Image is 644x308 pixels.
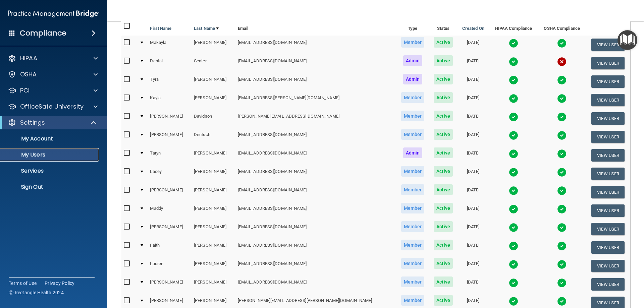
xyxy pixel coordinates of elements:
[457,72,489,91] td: [DATE]
[191,54,235,72] td: Center
[557,204,567,214] img: tick.e7d51cea.svg
[8,119,97,127] a: Settings
[147,238,191,257] td: Faith
[235,91,396,109] td: [EMAIL_ADDRESS][PERSON_NAME][DOMAIN_NAME]
[147,54,191,72] td: Dental
[557,112,567,122] img: tick.e7d51cea.svg
[509,297,518,306] img: tick.e7d51cea.svg
[591,186,625,198] button: View User
[147,165,191,183] td: Lacey
[9,280,37,287] a: Terms of Use
[489,19,538,36] th: HIPAA Compliance
[434,276,453,287] span: Active
[20,119,45,127] p: Settings
[557,94,567,103] img: tick.e7d51cea.svg
[191,183,235,201] td: [PERSON_NAME]
[557,75,567,85] img: tick.e7d51cea.svg
[509,186,518,195] img: tick.e7d51cea.svg
[191,220,235,238] td: [PERSON_NAME]
[457,238,489,257] td: [DATE]
[20,70,37,78] p: OSHA
[457,109,489,128] td: [DATE]
[557,168,567,177] img: tick.e7d51cea.svg
[557,39,567,48] img: tick.e7d51cea.svg
[591,204,625,217] button: View User
[591,131,625,143] button: View User
[538,19,586,36] th: OSHA Compliance
[434,37,453,48] span: Active
[557,57,567,66] img: cross.ca9f0e7f.svg
[403,147,423,158] span: Admin
[509,260,518,269] img: tick.e7d51cea.svg
[557,241,567,251] img: tick.e7d51cea.svg
[509,223,518,232] img: tick.e7d51cea.svg
[20,28,66,38] h4: Compliance
[396,19,429,36] th: Type
[235,165,396,183] td: [EMAIL_ADDRESS][DOMAIN_NAME]
[434,129,453,140] span: Active
[4,184,96,190] p: Sign Out
[434,221,453,232] span: Active
[401,184,425,195] span: Member
[457,275,489,294] td: [DATE]
[401,203,425,213] span: Member
[235,109,396,128] td: [PERSON_NAME][EMAIL_ADDRESS][DOMAIN_NAME]
[147,275,191,294] td: [PERSON_NAME]
[191,128,235,146] td: Deutsch
[191,275,235,294] td: [PERSON_NAME]
[235,201,396,220] td: [EMAIL_ADDRESS][DOMAIN_NAME]
[8,103,98,111] a: OfficeSafe University
[509,149,518,159] img: tick.e7d51cea.svg
[457,257,489,275] td: [DATE]
[557,223,567,232] img: tick.e7d51cea.svg
[191,201,235,220] td: [PERSON_NAME]
[147,109,191,128] td: [PERSON_NAME]
[434,55,453,66] span: Active
[509,204,518,214] img: tick.e7d51cea.svg
[4,151,96,158] p: My Users
[147,220,191,238] td: [PERSON_NAME]
[591,260,625,272] button: View User
[557,186,567,195] img: tick.e7d51cea.svg
[4,168,96,174] p: Services
[20,86,30,95] p: PCI
[434,258,453,269] span: Active
[150,24,171,33] a: First Name
[235,146,396,165] td: [EMAIL_ADDRESS][DOMAIN_NAME]
[401,111,425,121] span: Member
[191,109,235,128] td: Davidson
[401,221,425,232] span: Member
[557,149,567,159] img: tick.e7d51cea.svg
[147,72,191,91] td: Tyra
[8,54,98,62] a: HIPAA
[457,36,489,54] td: [DATE]
[235,72,396,91] td: [EMAIL_ADDRESS][DOMAIN_NAME]
[235,238,396,257] td: [EMAIL_ADDRESS][DOMAIN_NAME]
[591,149,625,162] button: View User
[401,92,425,103] span: Member
[191,257,235,275] td: [PERSON_NAME]
[434,147,453,158] span: Active
[457,201,489,220] td: [DATE]
[20,103,84,111] p: OfficeSafe University
[457,220,489,238] td: [DATE]
[191,91,235,109] td: [PERSON_NAME]
[591,112,625,125] button: View User
[457,165,489,183] td: [DATE]
[557,131,567,140] img: tick.e7d51cea.svg
[147,257,191,275] td: Lauren
[235,183,396,201] td: [EMAIL_ADDRESS][DOMAIN_NAME]
[591,94,625,106] button: View User
[434,203,453,213] span: Active
[194,24,219,33] a: Last Name
[401,37,425,48] span: Member
[191,165,235,183] td: [PERSON_NAME]
[434,295,453,306] span: Active
[509,57,518,66] img: tick.e7d51cea.svg
[509,241,518,251] img: tick.e7d51cea.svg
[591,75,625,88] button: View User
[509,168,518,177] img: tick.e7d51cea.svg
[235,275,396,294] td: [EMAIL_ADDRESS][DOMAIN_NAME]
[235,19,396,36] th: Email
[434,166,453,177] span: Active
